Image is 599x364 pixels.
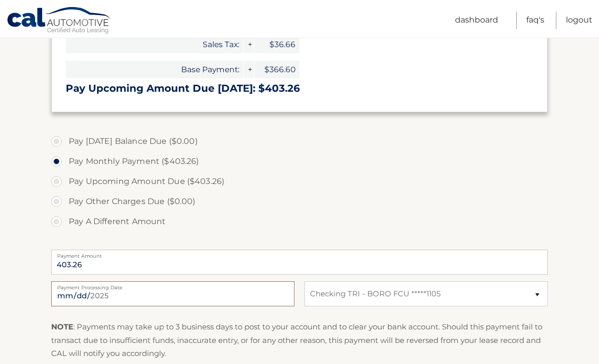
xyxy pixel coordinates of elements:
[244,61,254,78] span: +
[51,131,548,151] label: Pay [DATE] Balance Due ($0.00)
[51,320,548,360] p: : Payments may take up to 3 business days to post to your account and to clear your bank account....
[51,171,548,192] label: Pay Upcoming Amount Due ($403.26)
[254,61,299,78] span: $366.60
[51,281,294,306] input: Payment Date
[566,12,592,29] a: Logout
[455,12,498,29] a: Dashboard
[51,281,294,289] label: Payment Processing Date
[244,36,254,53] span: +
[66,82,533,95] h3: Pay Upcoming Amount Due [DATE]: $403.26
[7,7,112,36] a: Cal Automotive
[51,322,73,331] strong: NOTE
[51,212,548,232] label: Pay A Different Amount
[66,36,243,53] span: Sales Tax:
[66,61,243,78] span: Base Payment:
[526,12,544,29] a: FAQ's
[51,250,548,275] input: Payment Amount
[254,36,299,53] span: $36.66
[51,250,548,258] label: Payment Amount
[51,151,548,171] label: Pay Monthly Payment ($403.26)
[51,192,548,212] label: Pay Other Charges Due ($0.00)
